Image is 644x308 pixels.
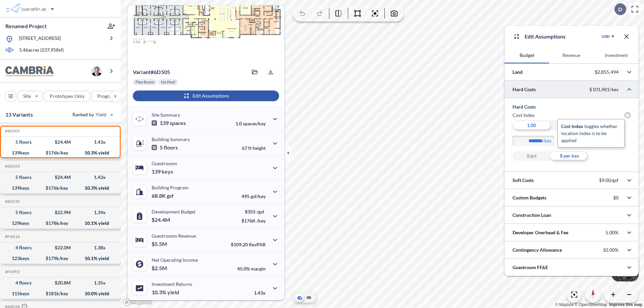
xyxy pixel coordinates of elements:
p: Guestrooms Revenue [152,233,196,239]
p: $355 [241,209,266,214]
img: user logo [91,66,102,76]
span: /key [257,218,266,224]
p: 45.0% [237,266,266,271]
a: Mapbox homepage [123,298,152,306]
span: cost index [561,123,583,129]
button: Aerial View [296,294,304,302]
p: $9.00/gsf [599,177,619,183]
span: spaces [170,120,186,126]
p: 5.46 acres ( 237,958 sf) [19,47,64,54]
a: Mapbox [555,302,574,307]
span: /gsf [257,209,264,214]
p: Renamed Project [5,22,47,30]
h5: Click to copy the code [4,269,20,274]
p: Guestrooms [152,161,177,166]
p: 68.8K [152,192,174,199]
p: Building Program [152,185,189,190]
p: $5.5M [152,241,168,247]
span: spaces/key [243,121,266,126]
p: 5 [152,144,178,151]
span: Variant [133,69,151,75]
a: Improve this map [609,302,642,307]
p: Land [513,69,523,75]
span: ? [625,112,631,118]
p: 10.00% [603,247,619,253]
span: gsf/key [251,193,266,199]
div: $ per key [550,151,588,161]
p: Edit Assumptions [525,33,566,41]
p: Construction Loan [513,212,551,219]
p: 13 Variants [5,111,33,119]
p: [STREET_ADDRESS] [19,35,61,43]
label: /key [543,137,558,144]
p: # 6d505 [133,69,170,75]
p: Soft Costs [513,177,534,184]
h5: Click to copy the code [4,164,20,169]
button: Investment [594,47,639,63]
button: Prototypes Only [44,91,90,102]
button: Edit Assumptions [133,90,279,101]
p: D [618,6,622,12]
button: Revenue [549,47,594,63]
span: margin [251,266,266,271]
p: No Pool [161,79,175,85]
span: floors [164,144,178,151]
button: Site Plan [305,294,313,302]
p: Site Summary [152,112,180,118]
span: height [253,145,266,151]
p: 1.43x [254,290,266,296]
p: 10.3% [152,289,179,296]
div: $/gsf [513,151,550,161]
button: Program [92,91,128,102]
span: RevPAR [249,242,266,247]
div: 1.00 [513,120,550,130]
h5: Click to copy the code [4,129,20,133]
p: Developer Overhead & Fee [513,229,568,236]
p: $0 [613,195,619,201]
p: Prototypes Only [50,93,85,100]
span: ft [248,145,252,151]
p: Program [97,93,116,100]
span: toggles whether location index is to be applied [561,123,618,143]
h5: Click to copy the code [4,199,20,204]
button: Site [17,91,43,102]
p: 139 [152,120,186,126]
p: $109.20 [231,242,266,247]
h5: Hard Costs [513,104,631,110]
a: OpenStreetMap [575,302,607,307]
p: $2,855,494 [595,69,619,75]
p: Building Summary [152,136,190,142]
p: 495 [241,193,266,199]
p: 139 [152,168,173,175]
p: 1.0 [235,121,266,126]
span: gsf [167,192,174,199]
h5: Click to copy the code [4,234,20,239]
div: 1.18 [550,120,588,130]
span: keys [162,168,173,175]
div: USD [602,34,610,39]
p: $2.5M [152,265,168,271]
span: Yield [96,111,107,118]
p: Custom Budgets [513,194,546,201]
p: Site [23,93,31,100]
p: 5.00% [605,230,619,236]
p: Flex Room [136,79,154,85]
p: Development Budget [152,209,196,214]
button: Budget [504,47,549,63]
p: Contingency Allowance [513,247,562,253]
p: $24.4M [152,217,171,223]
p: Guestroom FF&E [513,264,548,271]
img: BrandImage [5,66,54,76]
span: yield [167,289,179,296]
p: Net Operating Income [152,257,198,263]
h6: Cost index [513,112,535,119]
p: 67 [242,145,266,151]
p: $176K [241,218,266,224]
p: Investment Returns [152,281,192,287]
button: Ranked by Yield [67,109,117,120]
